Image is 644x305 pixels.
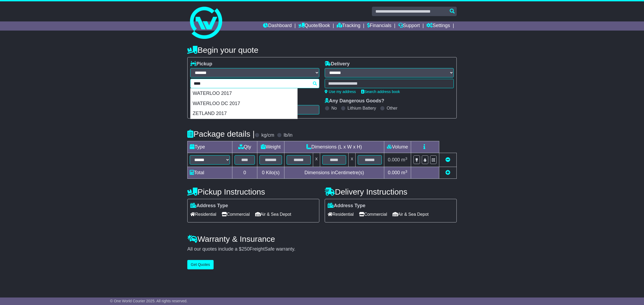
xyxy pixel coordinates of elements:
[187,235,457,243] h4: Warranty & Insurance
[190,203,228,209] label: Address Type
[405,169,407,173] sup: 3
[367,21,391,31] a: Financials
[325,98,384,104] label: Any Dangerous Goods?
[263,21,292,31] a: Dashboard
[388,170,400,175] span: 0.000
[190,79,319,88] typeahead: Please provide city
[387,106,397,111] label: Other
[241,246,250,252] span: 250
[384,141,411,153] td: Volume
[262,170,265,175] span: 0
[255,210,291,218] span: Air & Sea Depot
[393,210,429,218] span: Air & Sea Depot
[401,157,407,162] span: m
[325,90,356,94] a: Use my address
[331,106,337,111] label: No
[232,141,257,153] td: Qty
[187,187,319,196] h4: Pickup Instructions
[187,246,457,252] div: All our quotes include a $ FreightSafe warranty.
[405,157,407,161] sup: 3
[187,46,457,54] h4: Begin your quote
[110,299,188,303] span: © One World Courier 2025. All rights reserved.
[257,167,284,179] td: Kilo(s)
[325,187,457,196] h4: Delivery Instructions
[349,153,356,167] td: x
[222,210,250,218] span: Commercial
[284,141,384,153] td: Dimensions (L x W x H)
[337,21,360,31] a: Tracking
[298,21,330,31] a: Quote/Book
[190,210,216,218] span: Residential
[232,167,257,179] td: 0
[313,153,320,167] td: x
[426,21,450,31] a: Settings
[284,132,292,138] label: lb/in
[187,260,214,269] button: Get Quotes
[388,157,400,162] span: 0.000
[325,61,350,67] label: Delivery
[445,157,450,162] a: Remove this item
[257,141,284,153] td: Weight
[328,203,365,209] label: Address Type
[188,167,232,179] td: Total
[261,132,274,138] label: kg/cm
[361,90,400,94] a: Search address book
[347,106,376,111] label: Lithium Battery
[284,167,384,179] td: Dimensions in Centimetre(s)
[398,21,420,31] a: Support
[191,88,297,99] div: WATERLOO 2017
[187,129,255,138] h4: Package details |
[191,109,297,119] div: ZETLAND 2017
[401,170,407,175] span: m
[191,99,297,109] div: WATERLOO DC 2017
[359,210,387,218] span: Commercial
[445,170,450,175] a: Add new item
[188,141,232,153] td: Type
[190,61,212,67] label: Pickup
[328,210,354,218] span: Residential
